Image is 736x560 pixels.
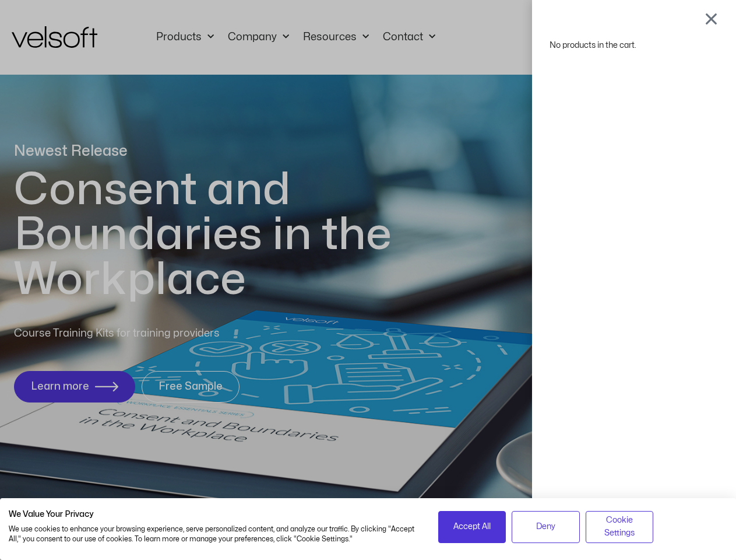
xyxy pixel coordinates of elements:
[438,511,506,543] button: Accept all cookies
[453,520,491,533] span: Accept All
[586,511,654,543] button: Adjust cookie preferences
[593,514,646,540] span: Cookie Settings
[512,511,580,543] button: Deny all cookies
[550,37,719,53] div: No products in the cart.
[536,520,555,533] span: Deny
[9,524,421,544] p: We use cookies to enhance your browsing experience, serve personalized content, and analyze our t...
[9,509,421,520] h2: We Value Your Privacy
